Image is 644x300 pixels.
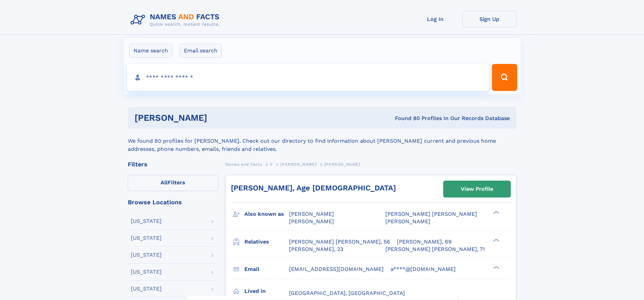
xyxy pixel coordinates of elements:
div: [US_STATE] [131,218,162,224]
span: [GEOGRAPHIC_DATA], [GEOGRAPHIC_DATA] [289,290,405,296]
span: [PERSON_NAME] [PERSON_NAME] [385,211,477,217]
button: Search Button [492,64,517,91]
div: Found 80 Profiles In Our Records Database [301,115,510,122]
span: All [161,179,168,186]
div: We found 80 profiles for [PERSON_NAME]. Check out our directory to find information about [PERSON... [128,129,517,153]
div: [US_STATE] [131,252,162,258]
div: ❯ [492,238,500,242]
a: View Profile [444,181,510,197]
a: [PERSON_NAME] [PERSON_NAME], 56 [289,238,390,246]
a: V [270,160,273,168]
a: [PERSON_NAME], Age [DEMOGRAPHIC_DATA] [231,184,396,192]
div: ❯ [492,210,500,215]
input: search input [127,64,489,91]
span: V [270,162,273,167]
span: [PERSON_NAME] [289,211,334,217]
span: [PERSON_NAME] [324,162,360,167]
a: Log In [408,11,462,27]
a: Names and Facts [225,160,262,168]
div: ❯ [492,265,500,270]
div: View Profile [461,181,493,197]
span: [EMAIL_ADDRESS][DOMAIN_NAME] [289,266,384,272]
label: Name search [129,44,172,58]
a: [PERSON_NAME] [280,160,316,168]
h3: Also known as [244,208,289,220]
h1: [PERSON_NAME] [135,114,301,122]
label: Email search [180,44,222,58]
h3: Email [244,263,289,275]
a: [PERSON_NAME], 69 [397,238,452,246]
div: Filters [128,161,218,167]
a: [PERSON_NAME] [PERSON_NAME], 71 [385,246,485,253]
div: [US_STATE] [131,235,162,241]
label: Filters [128,175,218,191]
div: [US_STATE] [131,286,162,292]
a: Sign Up [462,11,517,27]
h3: Lived in [244,285,289,297]
div: Browse Locations [128,199,218,205]
a: [PERSON_NAME], 23 [289,246,343,253]
img: Logo Names and Facts [128,11,225,29]
span: [PERSON_NAME] [289,218,334,225]
span: [PERSON_NAME] [385,218,430,225]
span: [PERSON_NAME] [280,162,316,167]
div: [US_STATE] [131,269,162,275]
h3: Relatives [244,236,289,248]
